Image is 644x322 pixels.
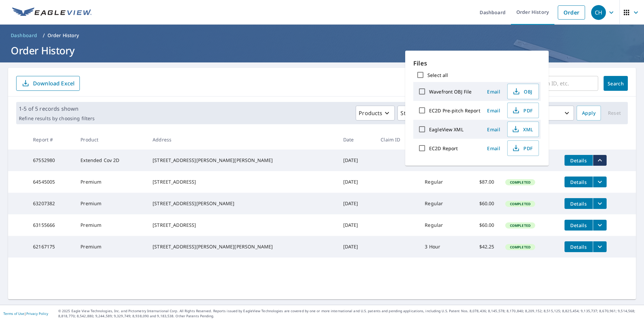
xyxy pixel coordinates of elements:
button: XML [507,122,539,137]
th: Claim ID [375,130,419,150]
span: Apply [582,109,595,117]
a: Terms of Use [3,311,24,316]
div: [STREET_ADDRESS] [153,222,332,229]
p: Status [400,109,417,117]
td: 63155666 [28,214,75,236]
div: [STREET_ADDRESS][PERSON_NAME] [153,200,332,207]
label: EC2D Report [429,145,458,152]
span: Dashboard [11,32,37,39]
a: Privacy Policy [26,311,48,316]
td: $60.00 [462,214,500,236]
button: OBJ [507,84,539,99]
td: Regular [419,193,462,214]
span: Completed [506,180,535,185]
td: [DATE] [338,171,376,193]
nav: breadcrumb [8,30,636,41]
span: Details [569,244,589,250]
button: filesDropdownBtn-63155666 [593,220,607,231]
span: PDF [512,144,533,152]
td: 62167175 [28,236,75,258]
button: filesDropdownBtn-63207382 [593,198,607,209]
span: OBJ [512,87,533,96]
span: Completed [506,202,535,206]
label: Wavefront OBJ File [429,88,472,95]
span: Completed [506,223,535,228]
td: [DATE] [338,214,376,236]
button: detailsBtn-64545005 [565,177,593,187]
div: [STREET_ADDRESS] [153,179,332,185]
p: Download Excel [33,80,74,87]
span: Email [486,107,502,114]
button: Email [483,105,505,116]
th: Date [338,130,376,150]
label: Select all [427,72,448,78]
span: Email [486,126,502,133]
td: [DATE] [338,193,376,214]
p: Order History [47,32,79,39]
span: PDF [512,106,533,114]
th: Address [147,130,337,150]
button: Products [356,106,395,120]
h1: Order History [8,44,636,57]
p: | [3,312,48,316]
td: [DATE] [338,236,376,258]
p: Products [359,109,382,117]
p: Files [413,59,541,68]
li: / [43,31,45,39]
a: Dashboard [8,30,40,41]
td: 64545005 [28,171,75,193]
button: Email [483,86,505,97]
button: detailsBtn-63207382 [565,198,593,209]
p: 1-5 of 5 records shown [19,105,95,113]
button: detailsBtn-63155666 [565,220,593,231]
img: EV Logo [12,7,92,18]
p: © 2025 Eagle View Technologies, Inc. and Pictometry International Corp. All Rights Reserved. Repo... [58,308,641,319]
td: Premium [75,193,147,214]
span: Search [609,80,622,87]
button: PDF [507,140,539,156]
button: filesDropdownBtn-67552980 [593,155,607,166]
button: filesDropdownBtn-62167175 [593,241,607,252]
span: Email [486,88,502,95]
a: Order [558,5,585,20]
td: $60.00 [462,193,500,214]
td: Regular [419,171,462,193]
span: Details [569,157,589,164]
span: Details [569,200,589,207]
button: detailsBtn-67552980 [565,155,593,166]
div: CH [591,5,606,20]
button: Email [483,143,505,154]
span: XML [512,125,533,133]
label: EagleView XML [429,126,463,133]
div: [STREET_ADDRESS][PERSON_NAME][PERSON_NAME] [153,157,332,164]
button: Status [397,106,429,120]
td: 63207382 [28,193,75,214]
td: $87.00 [462,171,500,193]
span: Details [569,179,589,185]
button: Email [483,124,505,135]
span: Completed [506,245,535,249]
td: Premium [75,214,147,236]
td: 67552980 [28,150,75,171]
td: [DATE] [338,150,376,171]
div: [STREET_ADDRESS][PERSON_NAME][PERSON_NAME] [153,243,332,250]
td: Premium [75,171,147,193]
th: Report # [28,130,75,150]
span: Details [569,222,589,229]
p: Refine results by choosing filters [19,115,95,122]
td: $42.25 [462,236,500,258]
td: Regular [419,214,462,236]
button: Download Excel [16,76,80,91]
th: Product [75,130,147,150]
td: Premium [75,236,147,258]
td: 3 Hour [419,236,462,258]
button: detailsBtn-62167175 [565,241,593,252]
button: PDF [507,103,539,118]
span: Email [486,145,502,152]
button: Apply [577,106,601,120]
label: EC2D Pre-pitch Report [429,107,480,114]
button: Search [604,76,628,91]
td: Extended Cov 2D [75,150,147,171]
button: filesDropdownBtn-64545005 [593,177,607,187]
